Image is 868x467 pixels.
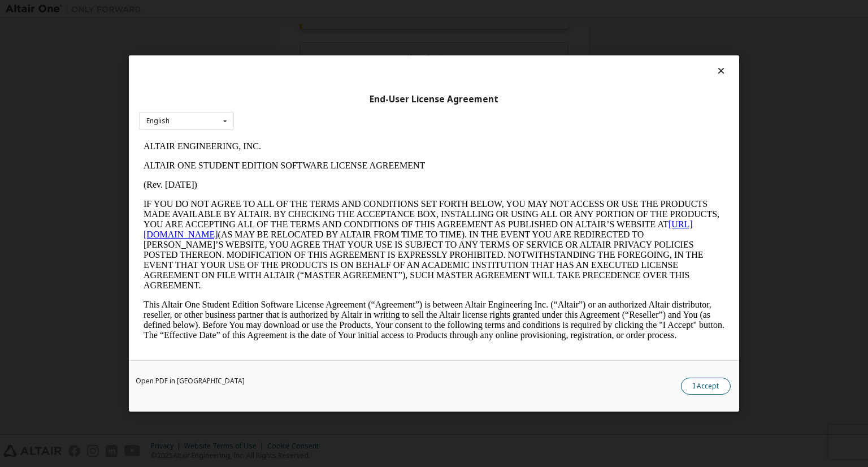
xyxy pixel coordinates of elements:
p: ALTAIR ENGINEERING, INC. [5,5,585,15]
button: I Accept [681,378,731,395]
p: This Altair One Student Edition Software License Agreement (“Agreement”) is between Altair Engine... [5,163,585,204]
a: [URL][DOMAIN_NAME] [5,83,554,102]
a: Open PDF in [GEOGRAPHIC_DATA] [136,378,245,384]
div: End-User License Agreement [139,94,729,105]
p: IF YOU DO NOT AGREE TO ALL OF THE TERMS AND CONDITIONS SET FORTH BELOW, YOU MAY NOT ACCESS OR USE... [5,62,585,154]
p: (Rev. [DATE]) [5,43,585,53]
p: ALTAIR ONE STUDENT EDITION SOFTWARE LICENSE AGREEMENT [5,24,585,34]
div: English [146,118,170,124]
